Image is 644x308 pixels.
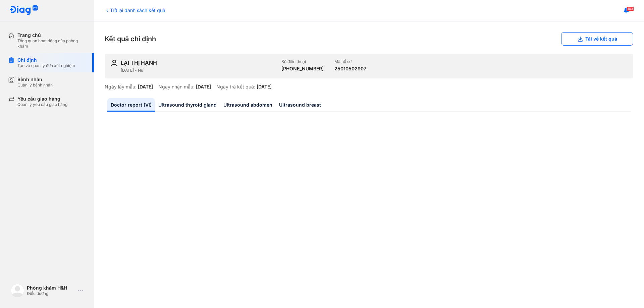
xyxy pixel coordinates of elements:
[121,68,276,73] div: [DATE] - Nữ
[281,66,324,72] div: [PHONE_NUMBER]
[105,7,165,14] div: Trở lại danh sách kết quả
[105,84,137,90] div: Ngày lấy mẫu:
[561,32,633,46] button: Tải về kết quả
[17,63,75,68] div: Tạo và quản lý đơn xét nghiệm
[9,5,38,16] img: logo
[17,102,67,107] div: Quản lý yêu cầu giao hàng
[17,32,86,38] div: Trang chủ
[11,284,24,297] img: logo
[281,59,324,64] div: Số điện thoại
[155,98,220,112] a: Ultrasound thyroid gland
[121,59,157,66] div: LẠI THỊ HẠNH
[276,98,324,112] a: Ultrasound breast
[138,84,153,90] div: [DATE]
[17,82,53,88] div: Quản lý bệnh nhân
[334,59,366,64] div: Mã hồ sơ
[196,84,211,90] div: [DATE]
[334,66,366,72] div: 25010502907
[158,84,195,90] div: Ngày nhận mẫu:
[17,96,67,102] div: Yêu cầu giao hàng
[27,291,75,296] div: Điều dưỡng
[17,76,53,82] div: Bệnh nhân
[107,98,155,112] a: Doctor report (VI)
[257,84,272,90] div: [DATE]
[17,38,86,49] div: Tổng quan hoạt động của phòng khám
[105,32,633,46] div: Kết quả chỉ định
[27,285,75,291] div: Phòng khám H&H
[110,59,118,67] img: user-icon
[216,84,255,90] div: Ngày trả kết quả:
[627,6,634,11] span: 103
[17,57,75,63] div: Chỉ định
[220,98,276,112] a: Ultrasound abdomen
